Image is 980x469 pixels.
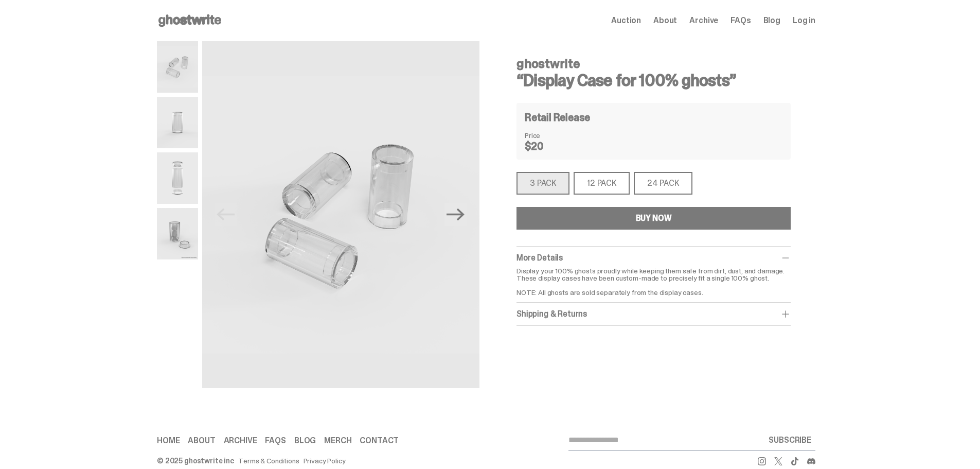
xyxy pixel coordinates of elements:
div: 3 PACK [516,172,569,195]
a: Log in [793,16,815,25]
a: Contact [360,437,399,445]
button: SUBSCRIBE [764,430,815,450]
img: display%20case%20example.png [157,208,198,259]
div: © 2025 ghostwrite inc [157,457,234,464]
a: Merch [324,437,351,445]
a: FAQs [265,437,286,445]
img: display%20cases%203.png [157,41,198,93]
a: Blog [763,16,780,25]
a: Archive [224,437,257,445]
p: Display your 100% ghosts proudly while keeping them safe from dirt, dust, and damage. These displ... [516,267,791,296]
span: More Details [516,252,563,263]
button: BUY NOW [516,207,791,230]
h4: ghostwrite [516,58,791,70]
img: display%20cases%203.png [202,41,479,388]
button: Next [444,203,467,226]
a: Auction [611,16,641,25]
img: display%20case%201.png [157,97,198,148]
div: Shipping & Returns [516,309,791,319]
dt: Price [525,132,576,139]
h3: “Display Case for 100% ghosts” [516,72,791,89]
a: Privacy Policy [304,457,346,464]
a: FAQs [730,16,751,25]
dd: $20 [525,141,576,151]
a: Home [157,437,180,445]
a: Terms & Conditions [238,457,299,464]
div: BUY NOW [636,214,672,222]
img: display%20case%20open.png [157,152,198,204]
h4: Retail Release [525,112,590,123]
a: Blog [294,437,316,445]
a: About [188,437,215,445]
div: 12 PACK [574,172,630,195]
a: About [653,16,677,25]
div: 24 PACK [634,172,692,195]
a: Archive [689,16,718,25]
